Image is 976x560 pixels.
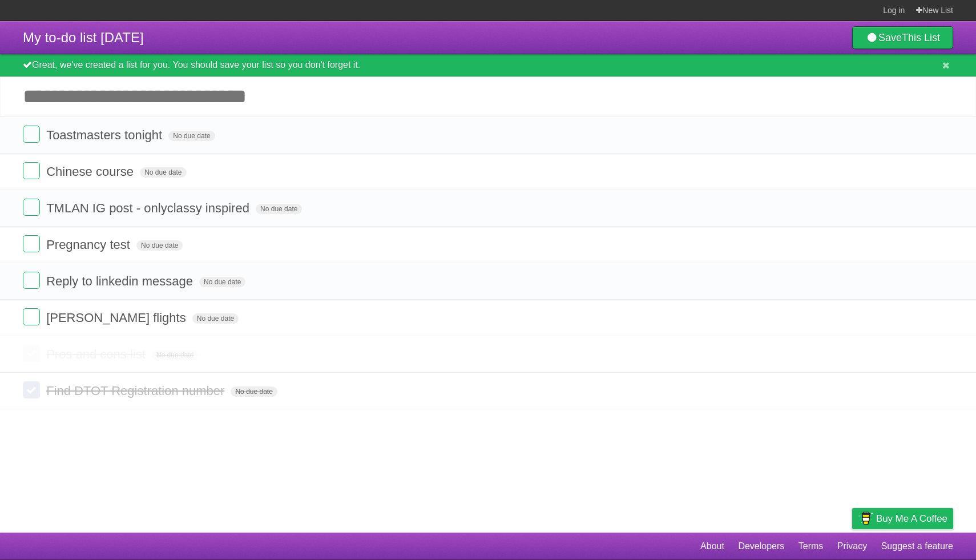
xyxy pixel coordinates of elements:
[23,162,40,179] label: Done
[23,308,40,325] label: Done
[152,350,198,360] span: No due date
[46,237,133,252] span: Pregnancy test
[46,164,136,179] span: Chinese course
[837,535,867,557] a: Privacy
[876,509,947,529] span: Buy me a coffee
[23,272,40,289] label: Done
[700,535,724,557] a: About
[23,199,40,216] label: Done
[168,131,215,141] span: No due date
[738,535,784,557] a: Developers
[902,32,940,43] b: This List
[46,311,189,325] span: [PERSON_NAME] flights
[46,274,196,288] span: Reply to linkedin message
[231,386,277,397] span: No due date
[852,508,953,529] a: Buy me a coffee
[858,509,873,528] img: Buy me a coffee
[192,313,239,324] span: No due date
[140,167,186,178] span: No due date
[46,384,227,398] span: Find DTOT Registration number
[256,204,302,214] span: No due date
[136,240,183,251] span: No due date
[46,201,252,215] span: TMLAN IG post - onlyclassy inspired
[23,126,40,143] label: Done
[23,345,40,362] label: Done
[798,535,824,557] a: Terms
[23,30,144,45] span: My to-do list [DATE]
[46,128,165,142] span: Toastmasters tonight
[852,26,953,49] a: SaveThis List
[46,347,148,361] span: Pros and cons list
[23,381,40,398] label: Done
[23,235,40,252] label: Done
[881,535,953,557] a: Suggest a feature
[199,277,245,287] span: No due date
